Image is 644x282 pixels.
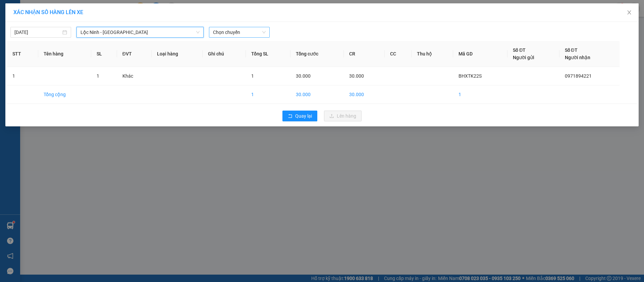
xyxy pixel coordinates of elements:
td: 1 [7,67,38,85]
span: Lộc Ninh - Sài Gòn [80,27,200,37]
th: Thu hộ [412,41,453,67]
span: 0971894221 [565,73,592,79]
td: 30.000 [344,85,385,104]
td: Khác [117,67,152,85]
span: Chọn chuyến [213,27,266,37]
th: Tổng cước [290,41,344,67]
th: ĐVT [117,41,152,67]
td: Tổng cộng [38,85,91,104]
td: 30.000 [290,85,344,104]
th: Loại hàng [152,41,203,67]
span: BHXTK22S [459,73,482,79]
th: Mã GD [453,41,507,67]
span: XÁC NHẬN SỐ HÀNG LÊN XE [13,9,83,15]
td: 1 [453,85,507,104]
span: Người gửi [513,55,534,60]
th: Tổng SL [246,41,290,67]
span: Quay lại [295,112,312,120]
span: close [627,10,632,15]
button: Close [620,3,639,22]
span: down [196,30,200,34]
span: Số ĐT [513,47,526,53]
span: rollback [288,114,292,119]
td: 1 [246,85,290,104]
input: 11/10/2025 [14,29,61,36]
th: Tên hàng [38,41,91,67]
span: Người nhận [565,55,590,60]
span: 30.000 [296,73,311,79]
th: SL [91,41,117,67]
span: 30.000 [349,73,364,79]
th: CC [385,41,412,67]
span: 1 [251,73,254,79]
span: 1 [97,73,99,79]
th: Ghi chú [203,41,246,67]
span: Số ĐT [565,47,578,53]
button: rollbackQuay lại [282,111,317,121]
th: CR [344,41,385,67]
button: uploadLên hàng [324,111,362,121]
th: STT [7,41,38,67]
